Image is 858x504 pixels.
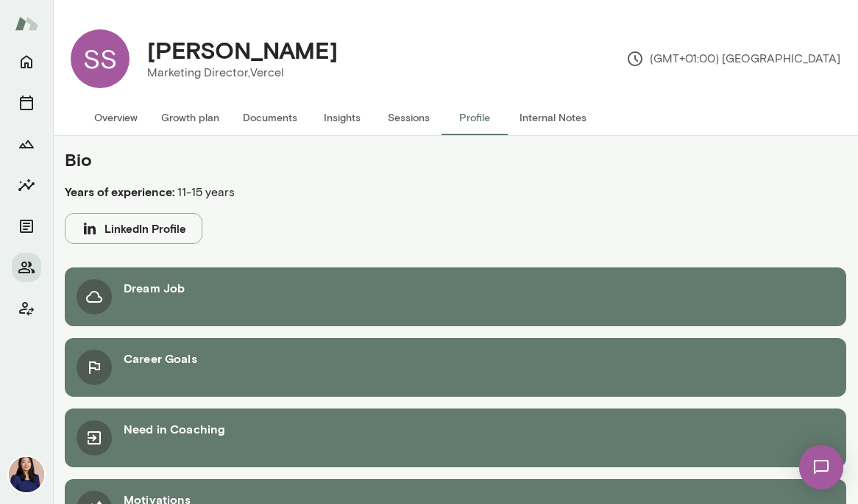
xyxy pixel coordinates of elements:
[65,148,559,171] h5: Bio
[12,294,41,323] button: Client app
[12,129,41,159] button: Growth Plan
[442,100,508,135] button: Profile
[147,36,338,64] h4: [PERSON_NAME]
[375,100,442,135] button: Sessions
[12,253,41,282] button: Members
[12,170,41,200] button: Insights
[124,350,197,367] h6: Career Goals
[65,184,174,198] b: Years of experience:
[626,50,840,68] p: (GMT+01:00) [GEOGRAPHIC_DATA]
[12,88,41,118] button: Sessions
[71,29,130,88] div: SS
[124,279,185,297] h6: Dream Job
[231,100,309,135] button: Documents
[149,100,231,135] button: Growth plan
[15,10,38,37] img: Mento
[9,457,44,492] img: Leah Kim
[124,420,225,438] h6: Need in Coaching
[65,183,559,201] p: 11-15 years
[508,100,598,135] button: Internal Notes
[12,47,41,76] button: Home
[82,100,149,135] button: Overview
[12,212,41,241] button: Documents
[65,213,202,244] button: LinkedIn Profile
[147,64,338,82] p: Marketing Director, Vercel
[309,100,375,135] button: Insights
